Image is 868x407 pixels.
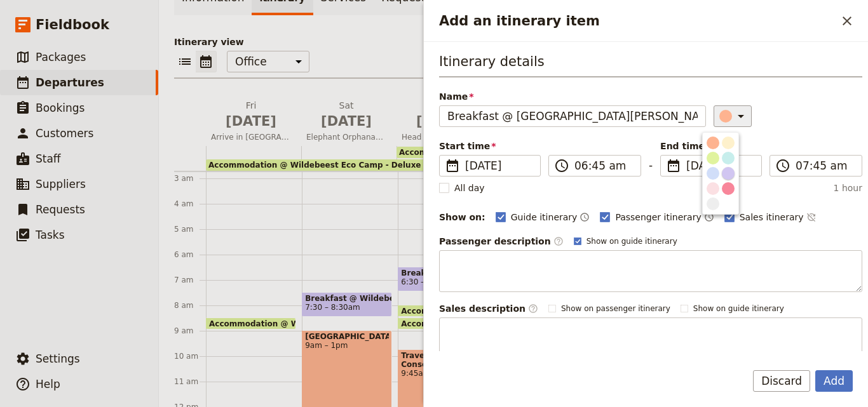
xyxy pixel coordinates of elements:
[174,275,206,285] div: 7 am
[445,158,460,173] span: ​
[306,99,386,131] h2: Sat
[401,277,456,286] span: 6:30 – 7:30am
[561,304,670,314] span: Show on passenger itinerary
[305,332,389,341] span: [GEOGRAPHIC_DATA]
[401,269,485,277] span: Breakfast @ Wildebeest Eco Camp - Deluxe Tent
[401,307,649,315] span: Accommodation @ [GEOGRAPHIC_DATA][PERSON_NAME]
[305,341,389,350] span: 9am – 1pm
[36,229,65,241] span: Tasks
[615,211,701,224] span: Passenger itinerary
[553,236,564,246] span: ​
[401,369,485,378] span: 9:45am – 12:15pm
[211,99,291,131] h2: Fri
[439,140,541,152] span: Start time
[398,317,488,330] div: Accommodation @ Wildebeest Eco Camp - Deluxe Tent
[775,158,790,173] span: ​
[174,199,206,209] div: 4 am
[714,105,752,127] button: ​
[528,304,538,314] span: ​
[174,351,206,361] div: 10 am
[36,352,80,365] span: Settings
[306,112,386,131] span: [DATE]
[174,51,196,72] button: List view
[174,224,206,234] div: 5 am
[465,158,532,173] span: [DATE]
[302,292,392,317] div: Breakfast @ Wildebeest Eco Camp - Deluxe Tent7:30 – 8:30am
[666,158,681,173] span: ​
[206,132,296,142] span: Arrive in [GEOGRAPHIC_DATA]
[753,370,810,392] button: Discard
[439,211,485,224] div: Show on:
[209,319,448,328] span: Accommodation @ Wildebeest Eco Camp - Deluxe Tent
[454,182,485,194] span: All day
[397,147,675,158] div: Accommodation @ [GEOGRAPHIC_DATA][PERSON_NAME]Sweetwaters [PERSON_NAME]
[693,304,784,314] span: Show on guide itinerary
[174,300,206,310] div: 8 am
[649,157,653,177] span: -
[439,302,538,315] label: Sales description
[36,152,61,165] span: Staff
[301,132,391,142] span: Elephant Orphanage and [GEOGRAPHIC_DATA]
[36,127,93,140] span: Customers
[554,158,569,173] span: ​
[836,10,858,32] button: Close drawer
[439,11,836,30] h2: Add an itinerary item
[211,112,291,131] span: [DATE]
[574,158,633,173] input: ​
[439,235,564,248] label: Passenger description
[587,236,677,246] span: Show on guide itinerary
[796,158,854,173] input: ​
[439,52,862,77] h3: Itinerary details
[36,178,86,190] span: Suppliers
[401,319,640,328] span: Accommodation @ Wildebeest Eco Camp - Deluxe Tent
[206,159,484,171] div: Accommodation @ Wildebeest Eco Camp - Deluxe TentWildebeest Eco Camp - Deluxe Tent
[401,351,485,369] span: Travel to Ol Pejeta Conservancy
[36,203,85,216] span: Requests
[174,250,206,260] div: 6 am
[686,158,754,173] span: [DATE]
[174,326,206,336] div: 9 am
[439,105,706,127] input: Name
[174,377,206,387] div: 11 am
[174,36,853,48] p: Itinerary view
[305,294,389,303] span: Breakfast @ Wildebeest Eco Camp - Deluxe Tent
[305,303,360,312] span: 7:30 – 8:30am
[206,99,301,146] button: Fri [DATE]Arrive in [GEOGRAPHIC_DATA]
[721,109,749,124] div: ​
[511,211,578,224] span: Guide itinerary
[580,210,590,225] button: Time shown on guide itinerary
[301,99,397,146] button: Sat [DATE]Elephant Orphanage and [GEOGRAPHIC_DATA]
[206,317,296,330] div: Accommodation @ Wildebeest Eco Camp - Deluxe Tent
[439,90,706,103] span: Name
[815,370,853,392] button: Add
[36,51,86,63] span: Packages
[398,267,488,291] div: Breakfast @ Wildebeest Eco Camp - Deluxe Tent6:30 – 7:30am
[36,76,104,89] span: Departures
[174,173,206,183] div: 3 am
[806,210,817,225] button: Time not shown on sales itinerary
[834,182,862,194] span: 1 hour
[36,102,85,114] span: Bookings
[660,140,762,152] span: End time
[196,51,217,72] button: Calendar view
[36,378,60,390] span: Help
[740,211,804,224] span: Sales itinerary
[208,161,442,170] span: Accommodation @ Wildebeest Eco Camp - Deluxe Tent
[398,305,488,317] div: Accommodation @ [GEOGRAPHIC_DATA][PERSON_NAME]
[704,210,714,225] button: Time shown on passenger itinerary
[36,15,109,34] span: Fieldbook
